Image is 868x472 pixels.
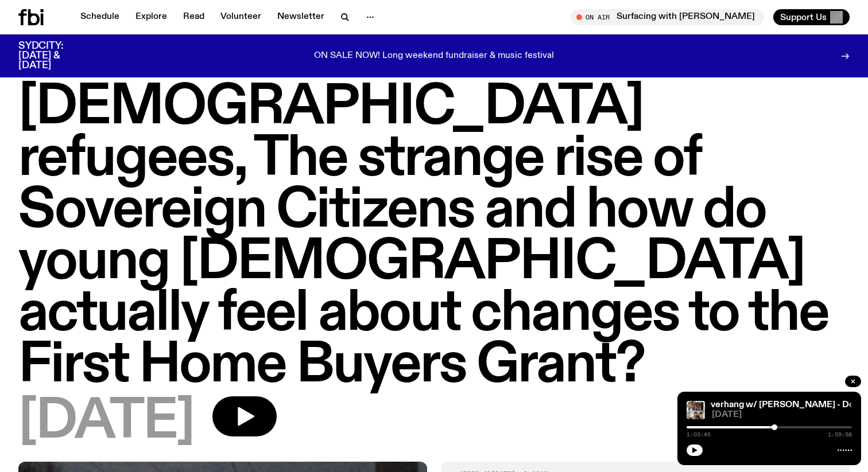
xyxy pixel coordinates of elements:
button: On AirSurfacing with [PERSON_NAME] [571,9,764,25]
span: 1:03:45 [687,432,711,438]
span: 1:59:58 [828,432,852,438]
span: [DATE] [18,396,194,448]
button: Support Us [773,9,850,25]
h3: SYDCITY: [DATE] & [DATE] [18,41,92,71]
a: Explore [129,9,174,25]
span: [DATE] [712,411,852,419]
a: Newsletter [270,9,331,25]
a: Read [176,9,211,25]
p: ON SALE NOW! Long weekend fundraiser & music festival [314,51,554,61]
a: Schedule [73,9,126,25]
span: Support Us [780,12,827,22]
a: Volunteer [214,9,268,25]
